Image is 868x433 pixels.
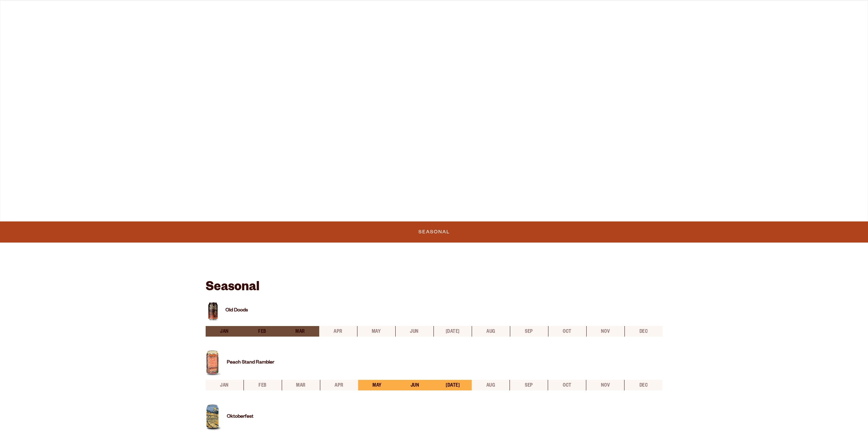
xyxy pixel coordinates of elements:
span: Beer Finder [616,9,659,14]
li: nov [586,326,624,337]
a: Odell Home [429,4,455,20]
li: jun [396,380,434,390]
span: Beer [200,9,216,14]
li: [DATE] [434,380,472,390]
img: Beer can for Peach Stand Rambler [206,350,222,376]
li: aug [472,326,510,337]
a: Impact [551,4,585,20]
a: Peach Stand Rambler [227,360,274,366]
li: jan [206,326,244,337]
span: Our Story [481,9,520,14]
li: sep [510,380,548,390]
li: feb [244,380,282,390]
li: oct [548,326,586,337]
li: aug [472,380,510,390]
a: Gear [320,4,348,20]
li: may [358,380,396,390]
li: jun [395,326,433,337]
span: Gear [325,9,343,14]
li: mar [281,326,319,337]
li: feb [244,326,281,337]
li: mar [282,380,320,390]
a: Seasonal [416,224,453,240]
a: Oktoberfest [227,414,253,420]
a: Taprooms [247,4,294,20]
a: Old Doods [225,308,248,313]
li: nov [586,380,624,390]
a: Winery [375,4,411,20]
li: dec [624,326,663,337]
span: Winery [379,9,407,14]
span: Taprooms [252,9,289,14]
img: Beer can for Old Doods [206,300,220,323]
li: oct [548,380,586,390]
a: Our Story [476,4,524,20]
span: Impact [555,9,580,14]
li: apr [320,380,358,390]
li: apr [319,326,357,337]
li: jan [206,380,244,390]
li: may [357,326,395,337]
a: Beer [195,4,221,20]
img: Beer can for Oktoberfest [206,404,222,431]
li: sep [510,326,548,337]
a: Beer Finder [612,4,663,20]
li: dec [624,380,662,390]
li: [DATE] [433,326,472,337]
h3: Seasonal [206,270,663,300]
